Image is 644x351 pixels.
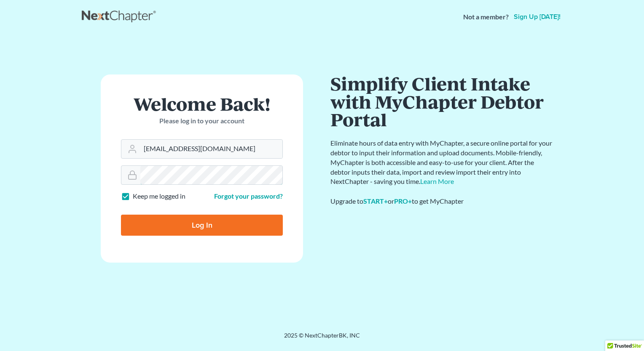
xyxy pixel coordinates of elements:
div: 2025 © NextChapterBK, INC [82,331,562,346]
h1: Simplify Client Intake with MyChapter Debtor Portal [330,74,554,128]
a: Sign up [DATE]! [512,13,562,20]
h1: Welcome Back! [121,95,283,113]
input: Log In [121,215,283,236]
p: Please log in to your account [121,116,283,126]
a: START+ [363,197,388,205]
a: Learn More [420,177,454,185]
div: Upgrade to or to get MyChapter [330,197,554,206]
a: Forgot your password? [214,192,283,200]
label: Keep me logged in [133,191,185,201]
input: Email Address [140,140,282,158]
a: PRO+ [394,197,412,205]
p: Eliminate hours of data entry with MyChapter, a secure online portal for your debtor to input the... [330,138,554,186]
strong: Not a member? [463,12,509,22]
